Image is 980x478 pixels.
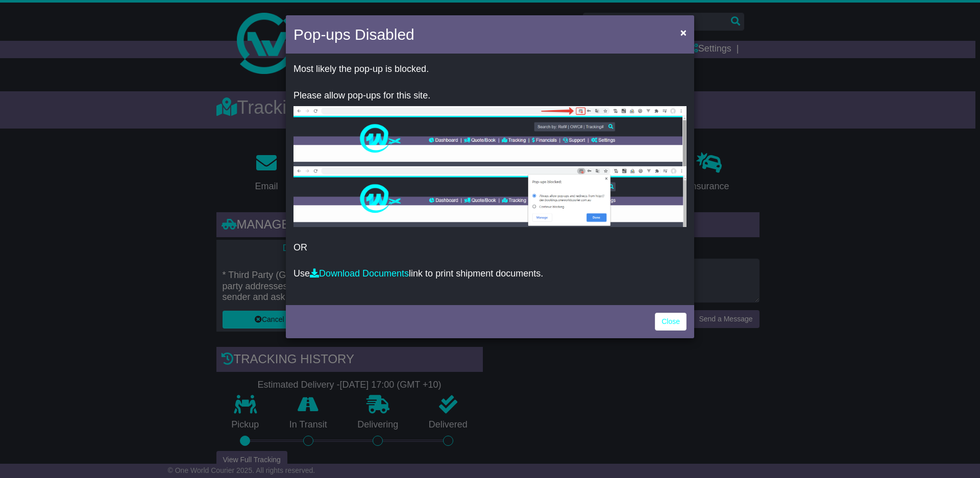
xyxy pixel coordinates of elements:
[293,106,687,166] img: allow-popup-1.png
[293,166,687,227] img: allow-popup-2.png
[293,268,687,280] p: Use link to print shipment documents.
[655,313,687,331] a: Close
[293,90,687,102] p: Please allow pop-ups for this site.
[680,27,687,38] span: ×
[675,22,692,43] button: Close
[310,268,409,279] a: Download Documents
[293,64,687,75] p: Most likely the pop-up is blocked.
[286,56,694,303] div: OR
[293,23,414,46] h4: Pop-ups Disabled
